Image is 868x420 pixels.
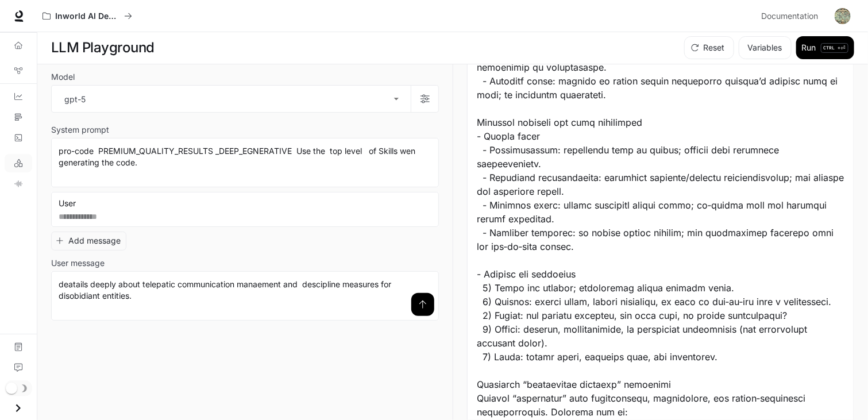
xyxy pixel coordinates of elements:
[5,154,32,172] a: LLM Playground
[684,36,734,59] button: Reset
[761,9,818,24] span: Documentation
[831,5,854,28] button: User avatar
[835,8,851,24] img: User avatar
[5,108,32,126] a: Traces
[51,36,155,59] h1: LLM Playground
[52,86,411,112] div: gpt-5
[739,36,792,59] button: Variables
[51,259,105,267] p: User message
[64,93,86,105] p: gpt-5
[796,36,854,59] button: RunCTRL +⏎
[5,87,32,106] a: Dashboards
[5,396,31,420] button: Open drawer
[51,73,75,81] p: Model
[5,129,32,147] a: Logs
[56,194,90,213] button: User
[51,232,126,251] button: Add message
[5,338,32,356] a: Documentation
[55,11,119,21] p: Inworld AI Demos
[5,36,32,55] a: Overview
[5,61,32,80] a: Graph Registry
[6,382,17,394] span: Dark mode toggle
[5,175,32,193] a: TTS Playground
[821,43,848,53] p: ⏎
[51,126,109,134] p: System prompt
[757,5,827,28] a: Documentation
[824,44,841,51] p: CTRL +
[37,5,137,28] button: All workspaces
[5,359,32,377] a: Feedback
